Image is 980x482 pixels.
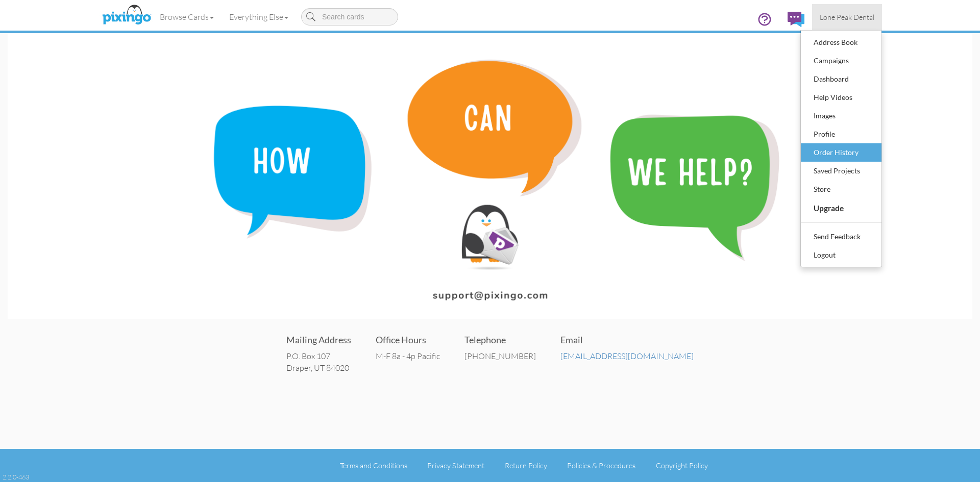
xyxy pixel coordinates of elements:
img: contact-banner.png [8,33,972,319]
h4: Office Hours [376,335,440,345]
a: Return Policy [505,461,547,470]
a: Upgrade [801,198,881,218]
div: Images [811,108,871,123]
span: Lone Peak Dental [820,13,874,21]
div: [PHONE_NUMBER] [464,350,536,362]
div: M-F 8a - 4p Pacific [376,350,440,362]
div: Campaigns [811,53,871,68]
a: Lone Peak Dental [812,4,882,30]
div: Profile [811,126,871,142]
a: Dashboard [801,70,881,88]
h4: Email [560,335,694,345]
div: 2.2.0-463 [3,472,29,481]
img: comments.svg [788,12,804,27]
div: Address Book [811,35,871,50]
img: pixingo logo [100,3,154,28]
a: Order History [801,143,881,162]
input: Search cards [301,8,398,26]
a: Copyright Policy [656,461,708,470]
a: Everything Else [222,4,296,30]
a: Campaigns [801,52,881,70]
a: Store [801,180,881,198]
div: Dashboard [811,71,871,87]
div: Saved Projects [811,163,871,179]
h4: Telephone [464,335,536,345]
a: Profile [801,125,881,143]
a: Browse Cards [152,4,222,30]
h4: Mailing Address [286,335,351,345]
div: Upgrade [811,200,871,216]
a: Send Feedback [801,227,881,246]
div: Store [811,182,871,197]
div: Help Videos [811,90,871,105]
a: Policies & Procedures [567,461,635,470]
a: Help Videos [801,88,881,107]
div: Send Feedback [811,229,871,244]
a: Images [801,107,881,125]
a: [EMAIL_ADDRESS][DOMAIN_NAME] [560,351,694,361]
address: P.O. Box 107 Draper, UT 84020 [286,350,351,374]
a: Address Book [801,33,881,52]
div: Order History [811,145,871,160]
a: Privacy Statement [427,461,484,470]
a: Saved Projects [801,162,881,180]
div: Logout [811,247,871,263]
a: Logout [801,246,881,264]
a: Terms and Conditions [340,461,407,470]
